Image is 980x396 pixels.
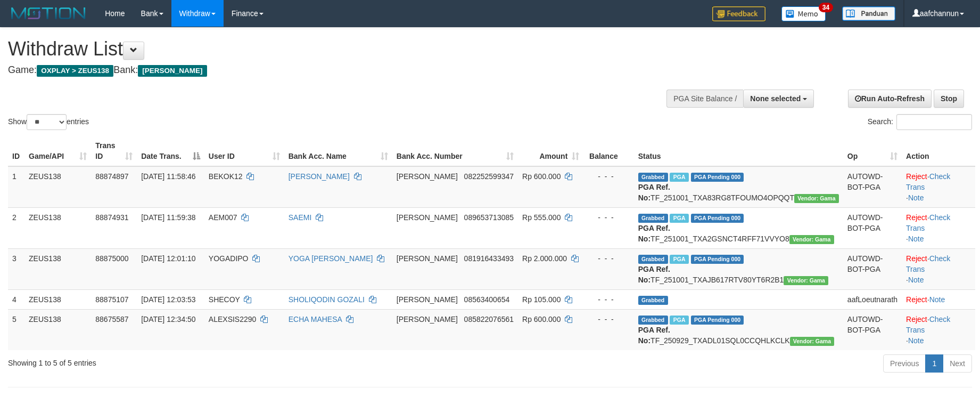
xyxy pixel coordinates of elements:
[392,136,518,166] th: Bank Acc. Number: activate to sort column ascending
[943,354,972,373] a: Next
[902,289,975,309] td: ·
[634,166,843,208] td: TF_251001_TXA83RG8TFOUMO4OPQQT
[24,166,91,208] td: ZEUS138
[670,255,688,264] span: Marked by aafanarl
[906,254,927,263] a: Reject
[522,172,561,181] span: Rp 600.000
[670,316,688,325] span: Marked by aafpengsreynich
[464,315,514,324] span: Copy 085822076561 to clipboard
[8,353,400,368] div: Showing 1 to 5 of 5 entries
[8,166,24,208] td: 1
[883,354,926,373] a: Previous
[24,289,91,309] td: ZEUS138
[464,172,514,181] span: Copy 082252599347 to clipboard
[906,315,950,334] a: Check Trans
[27,114,67,130] select: Showentries
[634,248,843,289] td: TF_251001_TXAJB617RTV80YT6R2B1
[141,254,195,263] span: [DATE] 12:01:10
[137,136,204,166] th: Date Trans.: activate to sort column descending
[750,94,801,103] span: None selected
[397,213,458,222] span: [PERSON_NAME]
[843,309,902,350] td: AUTOWD-BOT-PGA
[8,5,89,21] img: MOTION_logo.png
[843,207,902,248] td: AUTOWD-BOT-PGA
[8,114,89,130] label: Show entries
[141,315,195,324] span: [DATE] 12:34:50
[95,315,128,324] span: 88675587
[843,136,902,166] th: Op: activate to sort column ascending
[902,136,975,166] th: Action
[522,213,561,222] span: Rp 555.000
[638,183,670,202] b: PGA Ref. No:
[634,136,843,166] th: Status
[397,172,458,181] span: [PERSON_NAME]
[95,213,128,222] span: 88874931
[819,3,833,12] span: 34
[209,315,257,324] span: ALEXSIS2290
[209,213,237,222] span: AEM007
[902,248,975,289] td: · ·
[743,90,814,108] button: None selected
[397,254,458,263] span: [PERSON_NAME]
[24,207,91,248] td: ZEUS138
[670,214,688,223] span: Marked by aafanarl
[24,136,91,166] th: Game/API: activate to sort column ascending
[8,248,24,289] td: 3
[925,354,943,373] a: 1
[902,309,975,350] td: · ·
[588,253,629,264] div: - - -
[284,136,392,166] th: Bank Acc. Name: activate to sort column ascending
[209,172,243,181] span: BEKOK12
[37,65,113,77] span: OXPLAY > ZEUS138
[8,289,24,309] td: 4
[670,173,688,182] span: Marked by aafanarl
[8,207,24,248] td: 2
[522,254,567,263] span: Rp 2.000.000
[397,315,458,324] span: [PERSON_NAME]
[666,90,743,108] div: PGA Site Balance /
[8,309,24,350] td: 5
[902,166,975,208] td: · ·
[638,326,670,345] b: PGA Ref. No:
[843,289,902,309] td: aafLoeutnarath
[634,309,843,350] td: TF_250929_TXADL01SQL0CCQHLKCLK
[906,254,950,273] a: Check Trans
[906,213,927,222] a: Reject
[141,172,195,181] span: [DATE] 11:58:46
[638,265,670,284] b: PGA Ref. No:
[588,294,629,305] div: - - -
[868,114,972,130] label: Search:
[906,213,950,232] a: Check Trans
[522,315,561,324] span: Rp 600.000
[638,224,670,243] b: PGA Ref. No:
[141,213,195,222] span: [DATE] 11:59:38
[583,136,633,166] th: Balance
[289,315,342,324] a: ECHA MAHESA
[8,65,643,76] h4: Game: Bank:
[638,214,668,223] span: Grabbed
[464,213,514,222] span: Copy 089653713085 to clipboard
[908,336,924,345] a: Note
[204,136,284,166] th: User ID: activate to sort column ascending
[906,295,927,304] a: Reject
[908,193,924,202] a: Note
[91,136,137,166] th: Trans ID: activate to sort column ascending
[906,172,950,191] a: Check Trans
[896,114,972,130] input: Search:
[934,90,964,108] a: Stop
[24,248,91,289] td: ZEUS138
[781,6,826,21] img: Button%20Memo.svg
[289,254,373,263] a: YOGA [PERSON_NAME]
[790,337,835,346] span: Vendor URL: https://trx31.1velocity.biz
[691,255,744,264] span: PGA Pending
[906,315,927,324] a: Reject
[141,295,195,304] span: [DATE] 12:03:53
[712,6,765,21] img: Feedback.jpg
[588,212,629,223] div: - - -
[842,6,895,21] img: panduan.png
[902,207,975,248] td: · ·
[638,316,668,325] span: Grabbed
[929,295,945,304] a: Note
[794,194,839,203] span: Vendor URL: https://trx31.1velocity.biz
[843,248,902,289] td: AUTOWD-BOT-PGA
